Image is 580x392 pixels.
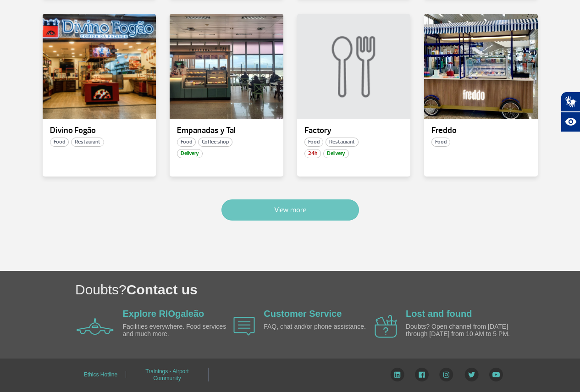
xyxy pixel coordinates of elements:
a: Explore RIOgaleão [123,309,204,319]
div: Plugin de acessibilidade da Hand Talk. [561,92,580,132]
img: YouTube [489,368,503,381]
button: Abrir recursos assistivos. [561,112,580,132]
p: Divino Fogão [50,126,149,135]
p: Doubts? Open channel from [DATE] through [DATE] from 10 AM to 5 PM. [406,323,511,337]
span: Food [177,138,196,147]
p: FAQ, chat and/or phone assistance. [264,323,369,330]
span: Food [50,138,69,147]
img: airplane icon [375,315,397,338]
p: Factory [304,126,403,135]
span: Restaurant [71,138,104,147]
span: Coffee shop [198,138,232,147]
a: Ethics Hotline [84,368,117,381]
img: Twitter [464,368,479,381]
a: Lost and found [406,309,472,319]
img: airplane icon [233,317,255,336]
img: LinkedIn [390,368,404,381]
span: Restaurant [326,138,359,147]
p: Freddo [431,126,530,135]
a: Customer Service [264,309,342,319]
img: airplane icon [77,318,114,335]
h1: Doubts? [75,280,580,299]
span: Food [304,138,323,147]
img: Instagram [439,368,453,381]
p: Facilities everywhere. Food services and much more. [123,323,228,337]
span: Food [431,138,450,147]
button: Abrir tradutor de língua de sinais. [561,92,580,112]
p: Empanadas y Tal [177,126,276,135]
span: Delivery [177,149,203,158]
span: Contact us [127,282,198,297]
a: Trainings - Airport Community [145,365,188,385]
span: Delivery [323,149,349,158]
button: View more [221,199,359,221]
img: Facebook [415,368,429,381]
span: 24h [304,149,321,158]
